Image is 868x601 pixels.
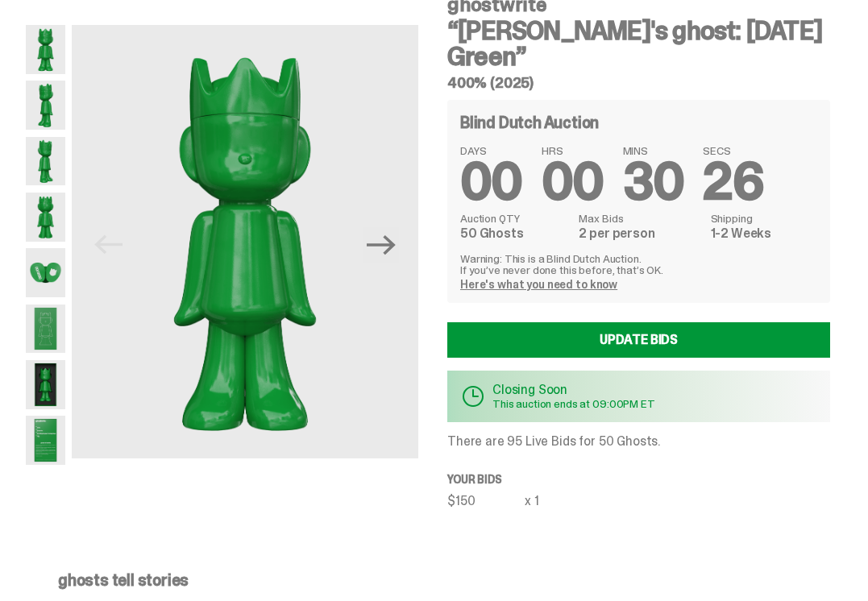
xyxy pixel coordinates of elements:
p: This auction ends at 09:00PM ET [492,398,655,409]
span: DAYS [460,145,522,156]
img: Schrodinger_Green_Hero_6.png [26,193,65,242]
img: Schrodinger_Green_Hero_12.png [26,416,65,465]
dd: 50 Ghosts [460,227,569,240]
span: SECS [703,145,763,156]
img: Schrodinger_Green_Hero_13.png [26,360,65,409]
img: Schrodinger_Green_Hero_1.png [72,25,418,458]
img: Schrodinger_Green_Hero_9.png [26,305,65,354]
span: HRS [542,145,604,156]
button: Next [363,227,399,263]
dt: Max Bids [579,213,700,224]
span: MINS [623,145,684,156]
img: Schrodinger_Green_Hero_3.png [26,137,65,186]
dd: 2 per person [579,227,700,240]
p: Warning: This is a Blind Dutch Auction. If you’ve never done this before, that’s OK. [460,253,817,276]
h3: “[PERSON_NAME]'s ghost: [DATE] Green” [447,18,830,69]
p: There are 95 Live Bids for 50 Ghosts. [447,435,830,448]
span: 30 [623,148,684,215]
span: 00 [542,148,604,215]
span: 26 [703,148,763,215]
p: Your bids [447,474,830,485]
h5: 400% (2025) [447,76,830,90]
div: $150 [447,495,525,508]
p: Closing Soon [492,383,655,396]
a: Update Bids [447,322,830,358]
img: Schrodinger_Green_Hero_2.png [26,81,65,130]
img: Schrodinger_Green_Hero_7.png [26,248,65,297]
p: ghosts tell stories [58,572,798,588]
dt: Shipping [711,213,817,224]
img: Schrodinger_Green_Hero_1.png [26,25,65,74]
span: 00 [460,148,522,215]
div: x 1 [525,495,539,508]
dd: 1-2 Weeks [711,227,817,240]
a: Here's what you need to know [460,277,617,292]
h4: Blind Dutch Auction [460,114,599,131]
dt: Auction QTY [460,213,569,224]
